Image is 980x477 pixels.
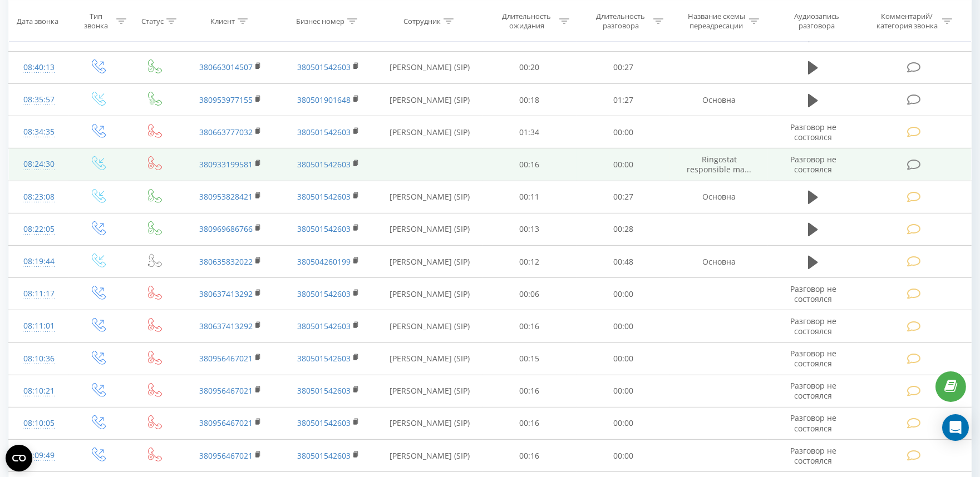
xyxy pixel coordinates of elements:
[20,186,58,208] div: 08:23:08
[482,407,577,439] td: 00:16
[297,450,351,461] a: 380501542603
[591,12,651,31] div: Длительность разговора
[670,246,768,278] td: Основна
[199,127,253,137] a: 380663777032
[687,154,751,175] span: Ringostat responsible ma...
[20,218,58,240] div: 08:22:05
[377,342,482,375] td: [PERSON_NAME] (SIP)
[297,159,351,170] a: 380501542603
[687,12,746,31] div: Название схемы переадресации
[199,62,253,72] a: 380663014507
[577,407,671,439] td: 00:00
[20,57,58,78] div: 08:40:13
[297,321,351,331] a: 380501542603
[577,440,671,472] td: 00:00
[297,191,351,202] a: 380501542603
[790,154,836,175] span: Разговор не состоялся
[297,127,351,137] a: 380501542603
[6,445,32,471] button: Open CMP widget
[482,116,577,148] td: 01:34
[790,284,836,304] span: Разговор не состоялся
[403,16,441,26] div: Сотрудник
[790,316,836,336] span: Разговор не состоялся
[577,310,671,342] td: 00:00
[577,246,671,278] td: 00:48
[20,283,58,305] div: 08:11:17
[670,84,768,116] td: Основна
[482,278,577,310] td: 00:06
[482,51,577,83] td: 00:20
[790,122,836,142] span: Разговор не состоялся
[78,12,113,31] div: Тип звонка
[781,12,853,31] div: Аудиозапись разговора
[199,289,253,299] a: 380637413292
[199,418,253,428] a: 380956467021
[577,148,671,181] td: 00:00
[377,278,482,310] td: [PERSON_NAME] (SIP)
[141,16,164,26] div: Статус
[297,289,351,299] a: 380501542603
[199,223,253,234] a: 380969686766
[377,440,482,472] td: [PERSON_NAME] (SIP)
[20,413,58,434] div: 08:10:05
[199,159,253,170] a: 380933199581
[20,445,58,466] div: 08:09:49
[942,414,969,441] div: Open Intercom Messenger
[577,116,671,148] td: 00:00
[790,445,836,466] span: Разговор не состоялся
[296,16,344,26] div: Бизнес номер
[210,16,235,26] div: Клиент
[20,315,58,337] div: 08:11:01
[482,84,577,116] td: 00:18
[297,353,351,364] a: 380501542603
[297,256,351,267] a: 380504260199
[199,256,253,267] a: 380635832022
[482,181,577,213] td: 00:11
[790,380,836,401] span: Разговор не состоялся
[577,213,671,245] td: 00:28
[20,153,58,175] div: 08:24:30
[670,181,768,213] td: Основна
[199,321,253,331] a: 380637413292
[20,121,58,143] div: 08:34:35
[482,342,577,375] td: 00:15
[377,407,482,439] td: [PERSON_NAME] (SIP)
[577,181,671,213] td: 00:27
[20,380,58,402] div: 08:10:21
[20,348,58,370] div: 08:10:36
[577,51,671,83] td: 00:27
[577,342,671,375] td: 00:00
[297,385,351,396] a: 380501542603
[17,16,58,26] div: Дата звонка
[790,413,836,433] span: Разговор не состоялся
[377,181,482,213] td: [PERSON_NAME] (SIP)
[790,348,836,369] span: Разговор не состоялся
[199,95,253,105] a: 380953977155
[482,213,577,245] td: 00:13
[199,385,253,396] a: 380956467021
[297,62,351,72] a: 380501542603
[482,440,577,472] td: 00:16
[297,418,351,428] a: 380501542603
[497,12,557,31] div: Длительность ожидания
[377,213,482,245] td: [PERSON_NAME] (SIP)
[482,148,577,181] td: 00:16
[377,84,482,116] td: [PERSON_NAME] (SIP)
[199,450,253,461] a: 380956467021
[199,191,253,202] a: 380953828421
[482,246,577,278] td: 00:12
[297,223,351,234] a: 380501542603
[577,84,671,116] td: 01:27
[482,375,577,407] td: 00:16
[377,51,482,83] td: [PERSON_NAME] (SIP)
[199,353,253,364] a: 380956467021
[377,116,482,148] td: [PERSON_NAME] (SIP)
[20,89,58,111] div: 08:35:57
[377,246,482,278] td: [PERSON_NAME] (SIP)
[297,95,351,105] a: 380501901648
[482,310,577,342] td: 00:16
[377,375,482,407] td: [PERSON_NAME] (SIP)
[577,375,671,407] td: 00:00
[874,12,939,31] div: Комментарий/категория звонка
[377,310,482,342] td: [PERSON_NAME] (SIP)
